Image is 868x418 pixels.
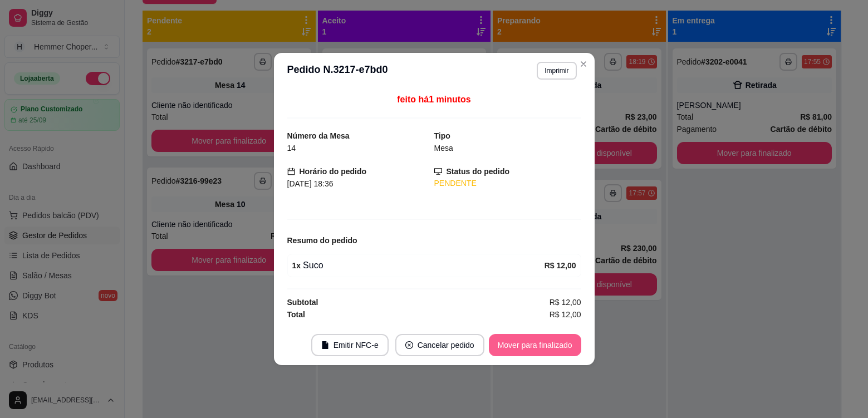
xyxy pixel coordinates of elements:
[292,261,301,270] strong: 1 x
[287,310,305,319] strong: Total
[287,179,334,188] span: [DATE] 18:36
[287,144,296,153] span: 14
[434,168,442,175] span: desktop
[575,55,592,73] button: Close
[287,131,350,140] strong: Número da Mesa
[311,334,389,356] button: fileEmitir NFC-e
[434,178,581,189] div: PENDENTE
[405,341,413,349] span: close-circle
[545,261,576,270] strong: R$ 12,00
[447,167,510,176] strong: Status do pedido
[287,62,388,80] h3: Pedido N. 3217-e7bd0
[434,144,453,153] span: Mesa
[395,334,484,356] button: close-circleCancelar pedido
[321,341,329,349] span: file
[550,296,581,308] span: R$ 12,00
[300,167,367,176] strong: Horário do pedido
[287,298,318,307] strong: Subtotal
[489,334,581,356] button: Mover para finalizado
[287,168,295,175] span: calendar
[537,62,576,80] button: Imprimir
[292,259,545,272] div: Suco
[397,95,470,104] span: feito há 1 minutos
[550,308,581,321] span: R$ 12,00
[434,131,450,140] strong: Tipo
[287,236,357,245] strong: Resumo do pedido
